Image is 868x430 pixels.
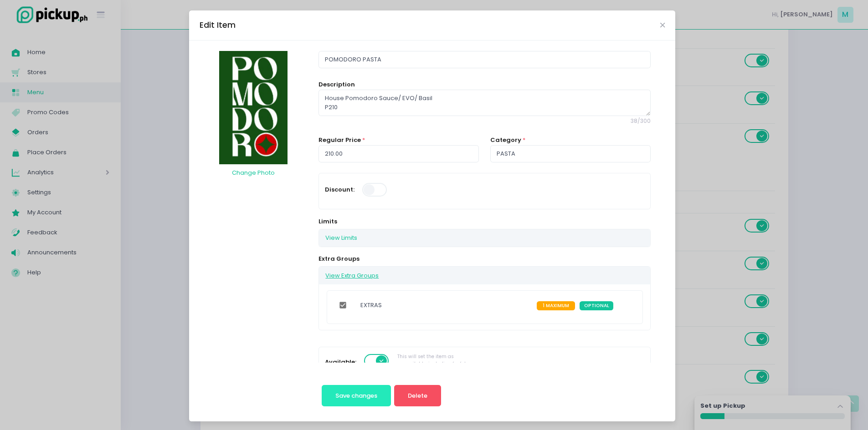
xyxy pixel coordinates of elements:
[394,385,442,407] button: Delete
[322,385,391,407] button: Save changes
[219,51,288,164] img: Item Photo
[360,295,382,316] label: EXTRAS
[319,229,364,247] button: View Limits
[490,145,651,162] input: Category
[537,301,575,310] span: 1 MAXIMUM
[319,267,385,284] button: View Extra Groups
[325,185,354,194] label: Discount:
[318,217,337,226] label: Limits
[318,117,650,126] span: 38 / 300
[318,80,355,89] label: Description
[397,353,479,374] div: This will set the item as unavailable, including for future dates.
[318,136,361,145] label: Regular Price
[325,358,356,367] label: Available:
[200,19,236,31] div: Edit Item
[231,164,275,182] button: Change Photo
[490,136,521,145] label: Category
[318,90,650,116] textarea: House Pomodoro Sauce/ EVO/ Basil P210
[318,145,479,162] input: Regular Price
[408,391,427,400] span: Delete
[660,23,665,27] button: Close
[335,391,377,400] span: Save changes
[318,254,360,263] label: Extra Groups
[580,301,614,310] span: OPTIONAL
